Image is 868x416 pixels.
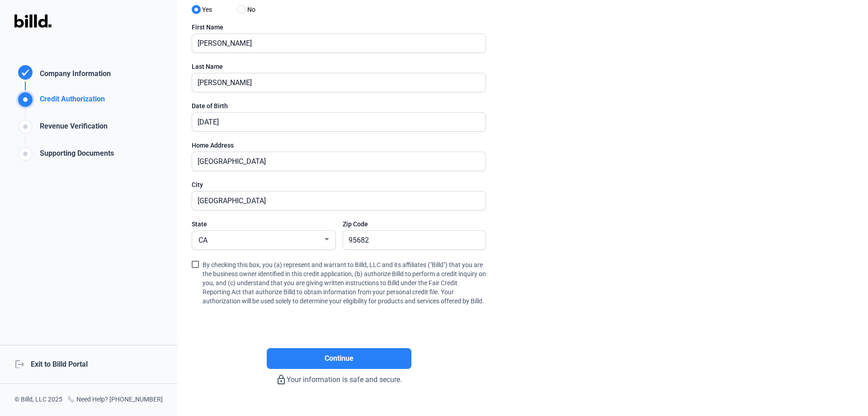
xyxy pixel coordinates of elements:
[192,180,486,189] div: City
[198,236,208,244] span: CA
[192,220,335,229] div: State
[192,141,486,150] div: Home Address
[67,395,163,405] div: Need Help? [PHONE_NUMBER]
[36,121,108,136] div: Revenue Verification
[276,374,287,385] mat-icon: lock_outline
[14,395,62,405] div: © Billd, LLC 2025
[36,148,114,163] div: Supporting Documents
[203,259,486,306] span: By checking this box, you (a) represent and warrant to Billd, LLC and its affiliates ("Billd") th...
[36,94,105,109] div: Credit Authorization
[36,68,111,81] div: Company Information
[14,359,24,368] mat-icon: logout
[244,4,255,15] span: No
[14,14,52,28] img: Billd Logo
[343,220,486,229] div: Zip Code
[192,23,486,32] div: First Name
[192,369,486,385] div: Your information is safe and secure.
[198,4,212,15] span: Yes
[267,348,411,369] button: Continue
[325,353,354,364] span: Continue
[192,62,486,71] div: Last Name
[192,101,486,110] div: Date of Birth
